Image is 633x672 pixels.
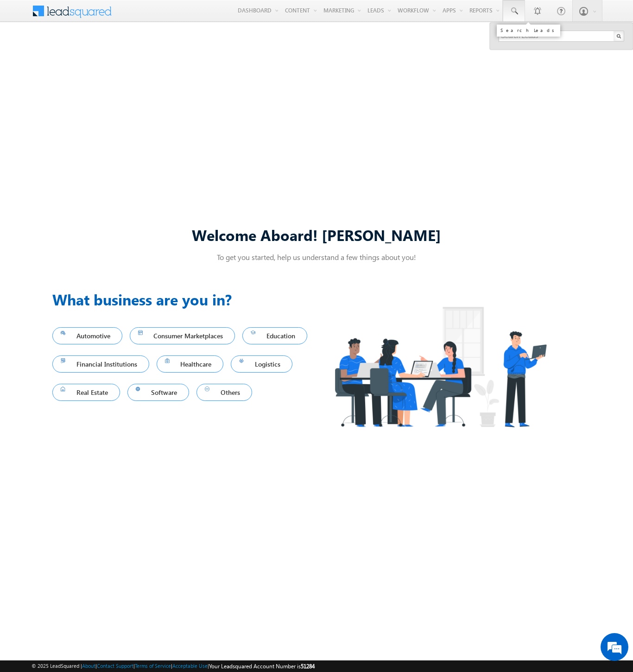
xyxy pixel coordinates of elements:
a: About [82,663,95,669]
span: Real Estate [61,386,112,399]
span: Software [136,386,181,399]
span: Automotive [61,330,114,342]
span: Consumer Marketplaces [138,330,227,342]
span: Your Leadsquared Account Number is [209,663,315,670]
a: Contact Support [97,663,133,669]
span: © 2025 LeadSquared | | | | | [32,662,315,671]
div: Welcome Aboard! [PERSON_NAME] [52,225,581,245]
span: Education [251,330,299,342]
span: Others [205,386,244,399]
div: Search Leads [500,27,557,33]
span: Financial Institutions [61,358,141,370]
span: Logistics [239,358,284,370]
span: 51284 [301,663,315,670]
p: To get you started, help us understand a few things about you! [52,252,581,262]
h3: What business are you in? [52,288,316,311]
span: Healthcare [165,358,215,370]
a: Terms of Service [135,663,171,669]
a: Acceptable Use [172,663,208,669]
img: Industry.png [316,288,564,445]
